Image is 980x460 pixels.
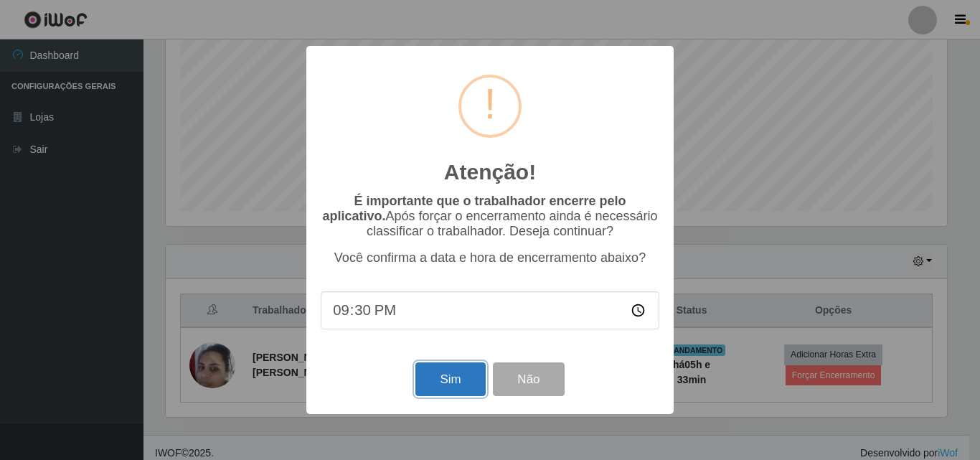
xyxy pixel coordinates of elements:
b: É importante que o trabalhador encerre pelo aplicativo. [322,194,626,223]
button: Não [493,362,564,396]
h2: Atenção! [444,159,536,185]
p: Após forçar o encerramento ainda é necessário classificar o trabalhador. Deseja continuar? [321,194,659,239]
button: Sim [415,362,485,396]
p: Você confirma a data e hora de encerramento abaixo? [321,250,659,266]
